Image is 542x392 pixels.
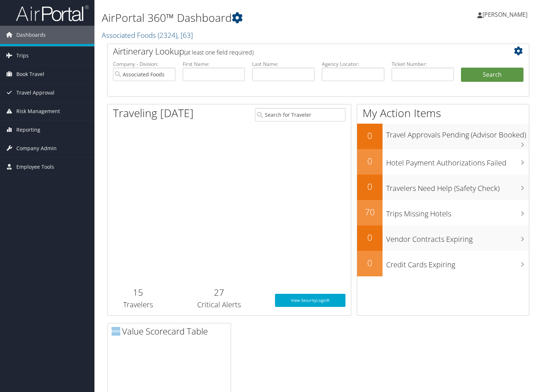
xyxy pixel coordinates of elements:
a: 0Credit Cards Expiring [357,251,529,276]
h2: Airtinerary Lookup [113,45,488,57]
button: Search [461,68,523,82]
h3: Travelers Need Help (Safety Check) [386,180,529,193]
label: Last Name: [252,60,315,68]
a: 0Travelers Need Help (Safety Check) [357,175,529,200]
a: 0Travel Approvals Pending (Advisor Booked) [357,124,529,149]
h3: Hotel Payment Authorizations Failed [386,154,529,168]
span: [PERSON_NAME] [482,11,527,19]
label: First Name: [183,60,245,68]
h3: Trips Missing Hotels [386,205,529,219]
a: 70Trips Missing Hotels [357,200,529,225]
a: 0Vendor Contracts Expiring [357,225,529,251]
h2: 70 [357,206,383,218]
label: Agency Locator: [322,60,384,68]
img: airportal-logo.png [16,5,89,22]
span: Trips [16,47,29,65]
h2: 27 [174,286,264,299]
span: Dashboards [16,26,46,44]
span: Company Admin [16,139,57,157]
h2: 0 [357,180,383,193]
h2: 0 [357,231,383,244]
h2: 0 [357,129,383,142]
a: [PERSON_NAME] [477,4,535,25]
span: ( 2324 ) [158,30,177,40]
h1: AirPortal 360™ Dashboard [102,10,391,25]
label: Company - Division: [113,60,175,68]
h3: Vendor Contracts Expiring [386,231,529,244]
h2: 0 [357,155,383,167]
a: 0Hotel Payment Authorizations Failed [357,149,529,175]
input: Search for Traveler [255,108,345,121]
h2: 0 [357,257,383,269]
a: View SecurityLogic® [275,294,345,307]
span: Travel Approval [16,84,54,102]
span: , [ 63 ] [177,30,193,40]
h3: Credit Cards Expiring [386,256,529,270]
span: Book Travel [16,65,44,83]
span: Employee Tools [16,158,54,176]
h3: Critical Alerts [174,300,264,310]
h2: Value Scorecard Table [112,325,231,337]
img: domo-logo.png [112,327,120,336]
h2: 15 [113,286,163,299]
span: (at least one field required) [184,48,254,56]
h1: Traveling [DATE] [113,105,194,121]
h3: Travelers [113,300,163,310]
h1: My Action Items [357,105,529,121]
h3: Travel Approvals Pending (Advisor Booked) [386,126,529,140]
label: Ticket Number: [392,60,454,68]
a: Associated Foods [102,30,193,40]
span: Reporting [16,121,40,139]
span: Risk Management [16,102,60,120]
